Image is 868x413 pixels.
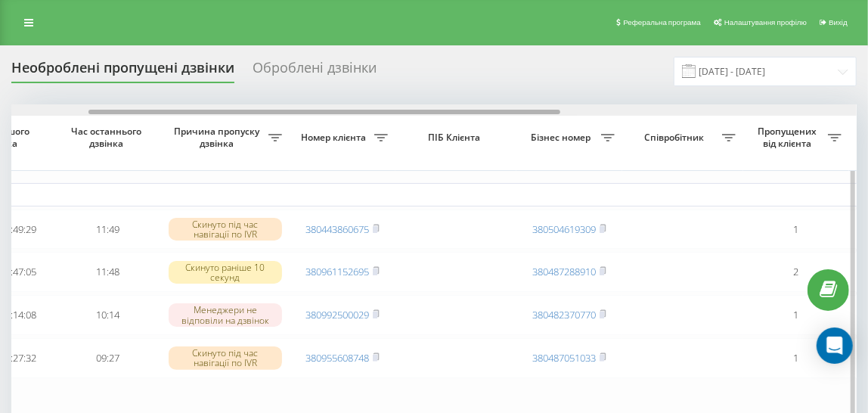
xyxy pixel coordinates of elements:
[532,351,596,365] a: 380487051033
[743,295,849,335] td: 1
[55,252,161,292] td: 11:48
[532,265,596,278] a: 380487288910
[253,60,377,83] div: Оброблені дзвінки
[297,132,374,144] span: Номер клієнта
[305,222,369,236] a: 380443860675
[743,338,849,378] td: 1
[55,295,161,335] td: 10:14
[67,126,149,149] span: Час останнього дзвінка
[817,328,853,364] div: Open Intercom Messenger
[630,132,722,144] span: Співробітник
[724,18,807,26] span: Налаштування профілю
[169,303,282,326] div: Менеджери не відповіли на дзвінок
[55,338,161,378] td: 09:27
[305,265,369,278] a: 380961152695
[829,18,848,26] span: Вихід
[305,351,369,365] a: 380955608748
[55,210,161,250] td: 11:49
[524,132,601,144] span: Бізнес номер
[532,308,596,321] a: 380482370770
[169,126,268,149] span: Причина пропуску дзвінка
[169,261,282,284] div: Скинуто раніше 10 секунд
[169,346,282,369] div: Скинуто під час навігації по IVR
[743,252,849,292] td: 2
[743,210,849,250] td: 1
[305,308,369,321] a: 380992500029
[11,60,234,83] div: Необроблені пропущені дзвінки
[623,18,701,26] span: Реферальна програма
[408,132,504,144] span: ПІБ Клієнта
[532,222,596,236] a: 380504619309
[169,218,282,241] div: Скинуто під час навігації по IVR
[751,126,828,149] span: Пропущених від клієнта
